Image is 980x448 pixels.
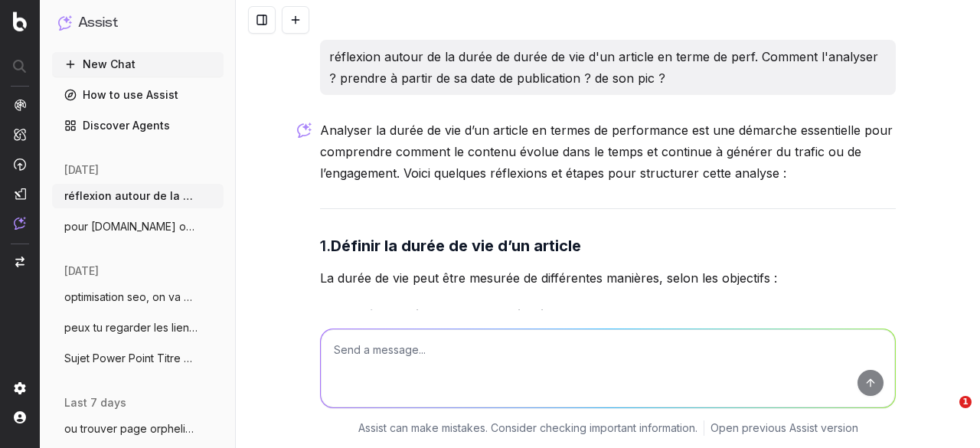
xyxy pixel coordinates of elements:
[64,188,199,204] span: réflexion autour de la durée de durée de
[959,396,972,408] span: 1
[14,158,26,171] img: Activation
[320,119,896,184] p: Analyser la durée de vie d’un article en termes de performance est une démarche essentielle pour ...
[52,83,224,107] a: How to use Assist
[928,396,965,433] iframe: Intercom live chat
[340,304,896,347] li: : Cela permet de mesurer la performance globale d’un article depuis sa mise en ligne.
[64,289,199,305] span: optimisation seo, on va mettre des métad
[52,417,224,441] button: ou trouver page orpheline liste
[14,382,26,394] img: Setting
[52,214,224,239] button: pour [DOMAIN_NAME] on va parler de données
[710,420,858,436] a: Open previous Assist version
[13,11,27,31] img: Botify logo
[52,285,224,309] button: optimisation seo, on va mettre des métad
[345,307,559,322] strong: Durée depuis la date de publication
[58,15,72,30] img: Assist
[14,411,26,423] img: My account
[329,46,887,89] p: réflexion autour de la durée de durée de vie d'un article en terme de perf. Comment l'analyser ? ...
[64,351,199,366] span: Sujet Power Point Titre Discover Aide-mo
[64,421,199,437] span: ou trouver page orpheline liste
[52,113,224,138] a: Discover Agents
[331,237,581,255] strong: Définir la durée de vie d’un article
[14,217,26,230] img: Assist
[14,99,26,111] img: Analytics
[64,219,199,234] span: pour [DOMAIN_NAME] on va parler de données
[358,420,697,436] p: Assist can make mistakes. Consider checking important information.
[64,395,126,410] span: last 7 days
[52,52,224,77] button: New Chat
[64,263,99,279] span: [DATE]
[52,184,224,208] button: réflexion autour de la durée de durée de
[52,346,224,371] button: Sujet Power Point Titre Discover Aide-mo
[58,12,217,34] button: Assist
[64,162,99,178] span: [DATE]
[320,234,896,258] h3: 1.
[14,128,26,141] img: Intelligence
[78,12,118,34] h1: Assist
[15,257,24,267] img: Switch project
[52,316,224,340] button: peux tu regarder les liens entrants, sor
[297,123,312,138] img: Botify assist logo
[320,267,896,289] p: La durée de vie peut être mesurée de différentes manières, selon les objectifs :
[14,188,26,200] img: Studio
[64,320,199,335] span: peux tu regarder les liens entrants, sor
